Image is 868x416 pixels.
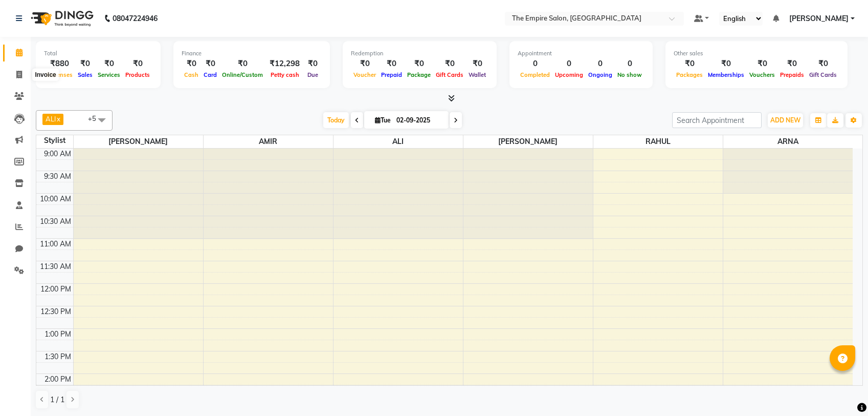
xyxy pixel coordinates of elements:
div: ₹0 [123,58,152,70]
div: 0 [552,58,586,70]
div: Other sales [674,49,839,58]
div: ₹0 [674,58,705,70]
div: ₹0 [379,58,405,70]
iframe: chat widget [825,375,858,406]
span: Memberships [705,71,747,78]
span: Sales [75,71,95,78]
span: Ongoing [586,71,615,78]
span: AMIR [204,135,333,148]
img: logo [26,4,96,33]
span: Gift Cards [807,71,839,78]
div: ₹0 [75,58,95,70]
div: 2:00 PM [42,374,73,385]
span: ALI [46,115,56,123]
a: x [56,115,60,123]
div: 12:00 PM [38,284,73,295]
div: ₹0 [201,58,219,70]
span: Vouchers [747,71,777,78]
div: 11:00 AM [38,239,73,249]
div: 1:00 PM [42,329,73,340]
div: Invoice [32,69,58,81]
div: 1:30 PM [42,351,73,362]
span: Gift Cards [433,71,466,78]
span: Petty cash [268,71,302,78]
div: Stylist [36,135,73,146]
span: [PERSON_NAME] [463,135,593,148]
span: Cash [182,71,201,78]
span: ARNA [723,135,853,148]
div: ₹880 [44,58,75,70]
div: ₹0 [351,58,379,70]
div: Appointment [518,49,644,58]
div: ₹12,298 [265,58,304,70]
span: Completed [518,71,552,78]
div: ₹0 [777,58,807,70]
div: Finance [182,49,322,58]
div: 9:30 AM [42,171,73,182]
div: 12:30 PM [38,306,73,317]
span: Card [201,71,219,78]
span: Services [95,71,123,78]
input: 2025-09-02 [393,113,444,128]
div: Redemption [351,49,488,58]
div: ₹0 [95,58,123,70]
div: ₹0 [747,58,777,70]
div: ₹0 [466,58,488,70]
div: 0 [586,58,615,70]
div: ₹0 [219,58,265,70]
span: Wallet [466,71,488,78]
div: ₹0 [433,58,466,70]
div: ₹0 [705,58,747,70]
div: 10:00 AM [38,194,73,204]
span: Products [123,71,152,78]
span: ALI [333,135,463,148]
span: No show [615,71,644,78]
div: Total [44,49,152,58]
span: Packages [674,71,705,78]
span: Voucher [351,71,379,78]
span: Prepaid [379,71,405,78]
span: [PERSON_NAME] [789,13,849,24]
div: ₹0 [182,58,201,70]
div: 10:30 AM [38,216,73,227]
span: ADD NEW [770,116,800,124]
span: Package [405,71,433,78]
span: Online/Custom [219,71,265,78]
div: 0 [615,58,644,70]
span: RAHUL [593,135,723,148]
div: ₹0 [304,58,322,70]
b: 08047224946 [113,4,158,33]
span: Prepaids [777,71,807,78]
span: 1 / 1 [50,394,64,405]
span: Due [305,71,321,78]
button: ADD NEW [768,113,803,128]
div: ₹0 [807,58,839,70]
span: Upcoming [552,71,586,78]
div: 11:30 AM [38,261,73,272]
div: 9:00 AM [42,149,73,159]
input: Search Appointment [672,112,762,128]
span: Tue [372,116,393,124]
span: [PERSON_NAME] [74,135,203,148]
span: Today [323,112,349,128]
div: ₹0 [405,58,433,70]
span: +5 [88,114,104,122]
div: 0 [518,58,552,70]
